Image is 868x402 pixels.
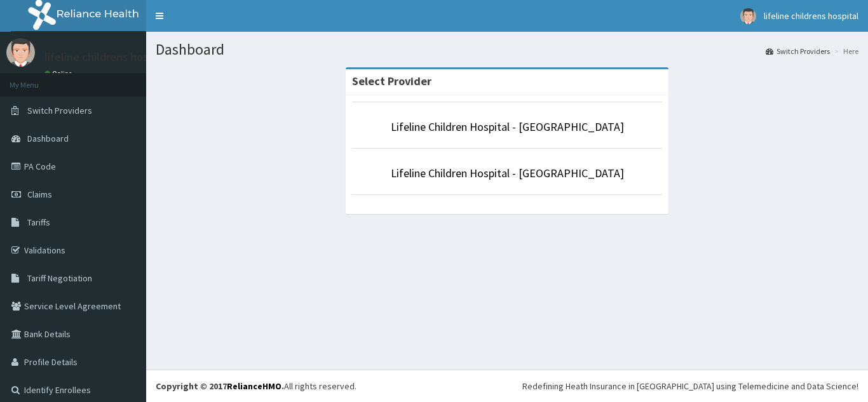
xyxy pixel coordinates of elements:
[352,74,431,88] strong: Select Provider
[766,46,830,57] a: Switch Providers
[156,41,858,58] h1: Dashboard
[391,166,624,180] a: Lifeline Children Hospital - [GEOGRAPHIC_DATA]
[831,46,858,57] li: Here
[27,217,50,228] span: Tariffs
[391,119,624,134] a: Lifeline Children Hospital - [GEOGRAPHIC_DATA]
[764,10,858,22] span: lifeline childrens hospital
[27,133,69,144] span: Dashboard
[146,370,868,402] footer: All rights reserved.
[522,380,858,392] div: Redefining Heath Insurance in [GEOGRAPHIC_DATA] using Telemedicine and Data Science!
[156,380,284,392] strong: Copyright © 2017 .
[44,51,171,63] p: lifeline childrens hospital
[740,8,756,24] img: User Image
[27,105,92,116] span: Switch Providers
[27,272,92,284] span: Tariff Negotiation
[44,69,75,78] a: Online
[227,380,281,392] a: RelianceHMO
[27,189,52,200] span: Claims
[6,38,35,67] img: User Image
